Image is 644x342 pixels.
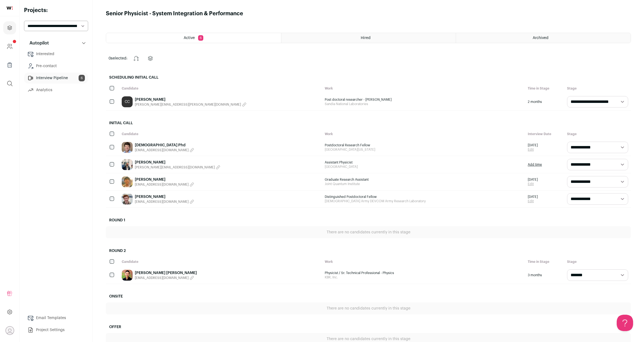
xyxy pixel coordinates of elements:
div: 3 months [525,267,564,284]
span: [EMAIL_ADDRESS][DOMAIN_NAME] [135,200,189,204]
span: [EMAIL_ADDRESS][DOMAIN_NAME] [135,276,189,280]
a: Analytics [24,85,88,96]
span: [EMAIL_ADDRESS][DOMAIN_NAME] [135,182,189,187]
a: Pre-contact [24,61,88,72]
button: Autopilot [24,38,88,49]
div: Time in Stage [525,84,564,93]
a: Company Lists [3,58,16,72]
img: 879abe5ca2800993b2a749636cea894324c3ace8c3998f0c1d6eb938834db47a.jpg [122,142,133,153]
a: [PERSON_NAME] [135,194,194,200]
a: Add time [528,162,542,167]
img: 8562ccd4afbeb59a313c84f9ca2fd4c6856c6efdaab6f126c86ba3a451cd2f50.jpg [122,176,133,187]
a: Edit [528,147,538,152]
span: [DATE] [528,177,538,182]
div: Stage [564,129,631,139]
a: [DEMOGRAPHIC_DATA] Phd [135,142,194,148]
div: Stage [564,84,631,93]
a: Interview Pipeline6 [24,73,88,84]
button: Open dropdown [5,326,14,335]
div: Work [322,129,525,139]
span: [DATE] [528,195,538,199]
div: 2 months [525,93,564,110]
span: [GEOGRAPHIC_DATA][US_STATE] [325,147,522,152]
img: wellfound-shorthand-0d5821cbd27db2630d0214b213865d53afaa358527fdda9d0ea32b1df1b89c2c.svg [7,7,13,10]
div: Candidate [119,257,322,267]
span: Archived [533,36,548,40]
a: [PERSON_NAME] [135,97,246,102]
div: There are no candidates currently in this stage [106,226,631,238]
span: Post doctoral researcher - [PERSON_NAME] [325,97,522,102]
span: [GEOGRAPHIC_DATA] [325,165,522,169]
div: Time in Stage [525,257,564,267]
h2: Round 1 [106,214,631,226]
a: Email Templates [24,313,88,323]
h2: Initial Call [106,117,631,129]
button: [EMAIL_ADDRESS][DOMAIN_NAME] [135,200,194,204]
a: [PERSON_NAME] [PERSON_NAME] [135,270,197,276]
span: Joint Quantum Institute [325,182,522,186]
a: Edit [528,182,538,186]
span: selected: [109,56,127,61]
iframe: Help Scout Beacon - Open [617,315,633,331]
span: Graduate Research Assistant [325,177,522,182]
h2: Round 2 [106,245,631,257]
div: Stage [564,257,631,267]
a: [PERSON_NAME] [135,160,220,165]
img: 78ecc301adcecb30dd8fbadd2fba643f8b0a5cc43a0da29a28b75e52be40924d [122,159,133,170]
span: Assistant Physicist [325,160,522,165]
a: Projects [3,21,16,34]
h2: Projects: [24,7,88,14]
span: Physicist / Sr. Technical Professional - Physics [325,271,522,275]
span: Sandia National Laboratories [325,102,522,106]
div: Candidate [119,84,322,93]
div: Work [322,84,525,93]
span: 6 [198,35,203,41]
a: CC [122,96,133,107]
a: Hired [281,33,456,43]
img: 18381ce86c0a30244222b1a13623468a37b27695b4356977ba2b7f3aa09917b8 [122,194,133,204]
span: 6 [79,75,85,81]
span: KBR, Inc. [325,275,522,279]
span: [PERSON_NAME][EMAIL_ADDRESS][PERSON_NAME][DOMAIN_NAME] [135,102,241,107]
span: 0 [109,56,111,60]
a: Archived [456,33,631,43]
span: [EMAIL_ADDRESS][DOMAIN_NAME] [135,148,189,152]
button: [EMAIL_ADDRESS][DOMAIN_NAME] [135,276,197,280]
div: Candidate [119,129,322,139]
a: Company and ATS Settings [3,40,16,53]
span: Postdoctoral Research Fellow [325,143,522,147]
span: [DATE] [528,143,538,147]
button: [PERSON_NAME][EMAIL_ADDRESS][PERSON_NAME][DOMAIN_NAME] [135,102,246,107]
p: Autopilot [26,40,49,46]
span: Active [184,36,195,40]
button: [PERSON_NAME][EMAIL_ADDRESS][DOMAIN_NAME] [135,165,220,169]
h2: Offer [106,321,631,333]
h1: Senior Physicist - System Integration & Performance [106,10,243,17]
button: [EMAIL_ADDRESS][DOMAIN_NAME] [135,148,194,152]
div: There are no candidates currently in this stage [106,302,631,314]
a: Interested [24,49,88,60]
span: [DEMOGRAPHIC_DATA] Army DEVCOM Army Research Laboratory [325,199,522,203]
a: Edit [528,199,538,203]
h2: Scheduling Initial Call [106,72,631,84]
div: Interview Date [525,129,564,139]
div: Work [322,257,525,267]
span: Hired [361,36,371,40]
button: [EMAIL_ADDRESS][DOMAIN_NAME] [135,182,194,187]
a: [PERSON_NAME] [135,177,194,182]
button: Change stage [130,52,143,65]
img: de934f66ce38b30972d94475de129a1ee9c3bdc4e1745f2fcbbf62d5bf425921 [122,270,133,281]
h2: Onsite [106,290,631,302]
span: Distinguished Postdoctoral Fellow [325,195,522,199]
a: Project Settings [24,325,88,335]
span: [PERSON_NAME][EMAIL_ADDRESS][DOMAIN_NAME] [135,165,215,169]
